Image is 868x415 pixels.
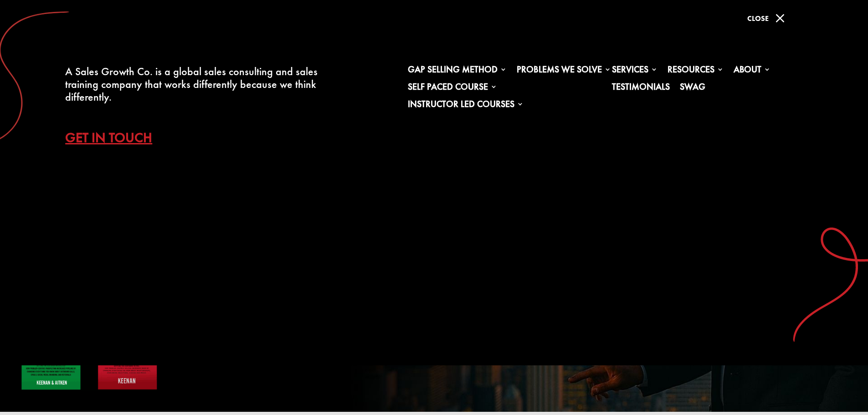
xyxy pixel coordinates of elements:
a: About [734,64,770,78]
a: Gap Selling Method [408,64,507,78]
span: M [771,9,789,27]
a: Swag [680,82,705,95]
span: Close [747,14,769,23]
a: Testimonials [612,82,670,95]
a: Services [612,64,657,78]
div: A Sales Growth Co. is a global sales consulting and sales training company that works differently... [65,65,324,103]
a: Resources [668,64,724,78]
a: Instructor Led Courses [408,99,524,113]
a: Get In Touch [65,122,166,154]
a: Problems We Solve [517,64,611,78]
a: Self Paced Course [408,82,497,95]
